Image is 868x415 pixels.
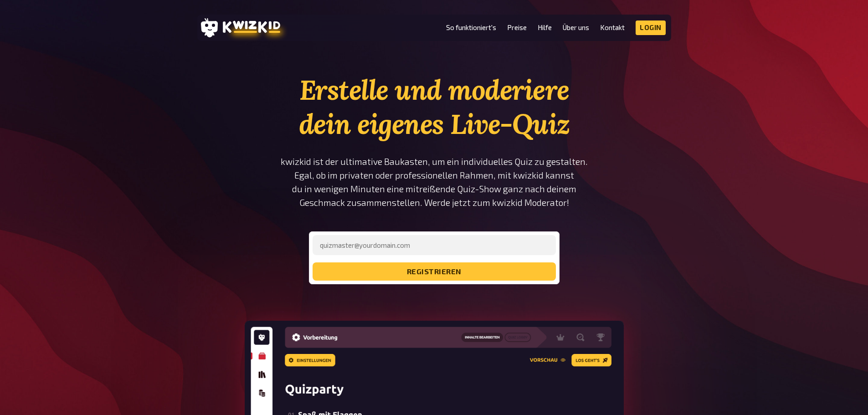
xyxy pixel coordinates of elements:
[507,24,527,31] a: Preise
[446,24,496,31] a: So funktioniert's
[280,73,588,141] h1: Erstelle und moderiere dein eigenes Live-Quiz
[313,262,556,281] button: registrieren
[563,24,589,31] a: Über uns
[313,235,556,255] input: quizmaster@yourdomain.com
[600,24,625,31] a: Kontakt
[538,24,552,31] a: Hilfe
[280,155,588,210] p: kwizkid ist der ultimative Baukasten, um ein individuelles Quiz zu gestalten. Egal, ob im private...
[636,20,666,35] a: Login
